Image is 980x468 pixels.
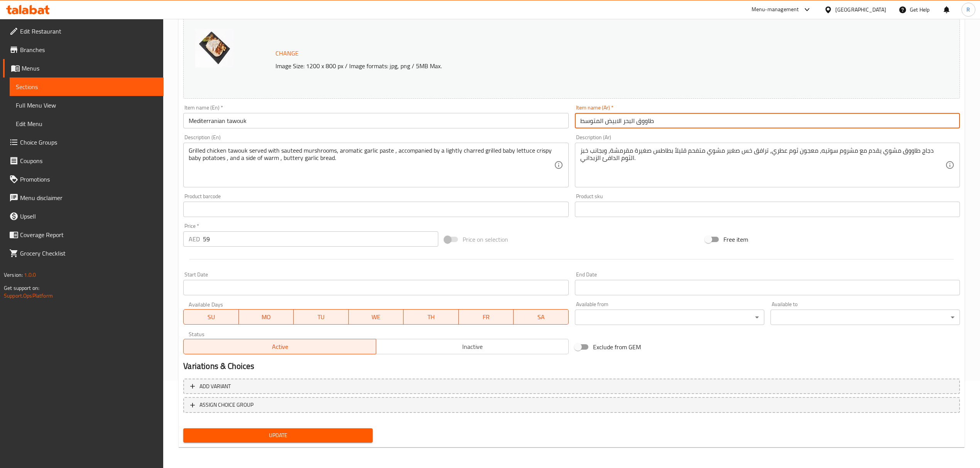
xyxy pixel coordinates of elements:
[349,309,404,325] button: WE
[195,29,234,67] img: Mediterranean_tawouk638930915572450663.jpg
[3,133,164,152] a: Choice Groups
[3,244,164,263] a: Grocery Checklist
[3,226,164,244] a: Coverage Report
[239,309,294,325] button: MO
[189,147,554,183] textarea: Grilled chicken tawouk served with sauteed murshrooms, aromatic garlic paste , accompanied by a l...
[575,202,960,217] input: Please enter product sku
[183,309,238,325] button: SU
[183,202,568,217] input: Please enter product barcode
[187,341,373,352] span: Active
[16,82,157,91] span: Sections
[20,156,157,165] span: Coupons
[3,170,164,189] a: Promotions
[723,235,748,244] span: Free item
[203,231,438,247] input: Please enter price
[575,310,764,325] div: ​
[20,193,157,202] span: Menu disclaimer
[294,309,349,325] button: TU
[10,114,164,133] a: Edit Menu
[3,22,164,40] a: Edit Restaurant
[4,283,39,293] span: Get support on:
[752,5,799,14] div: Menu-management
[199,382,231,391] span: Add variant
[24,270,36,280] span: 1.0.0
[189,431,367,440] span: Update
[16,119,157,128] span: Edit Menu
[183,360,960,372] h2: Variations & Choices
[404,309,459,325] button: TH
[3,59,164,77] a: Menus
[272,61,837,71] p: Image Size: 1200 x 800 px / Image formats: jpg, png / 5MB Max.
[379,341,566,352] span: Inactive
[183,379,960,394] button: Add variant
[463,235,508,244] span: Price on selection
[275,48,299,59] span: Change
[183,428,373,443] button: Update
[20,212,157,221] span: Upsell
[272,45,302,61] button: Change
[580,147,945,183] textarea: دجاج طاووق مشوي يقدم مع مشروم سوتيه، معجون ثوم عطري، ترافق خس صغير مشوي متفحم قليلاً بطاطس صغيرة ...
[3,207,164,226] a: Upsell
[462,311,511,323] span: FR
[189,234,200,244] p: AED
[242,311,291,323] span: MO
[183,113,568,128] input: Enter name En
[376,339,569,354] button: Inactive
[517,311,566,323] span: SA
[20,138,157,147] span: Choice Groups
[459,309,514,325] button: FR
[183,397,960,413] button: ASSIGN CHOICE GROUP
[20,27,157,36] span: Edit Restaurant
[4,291,53,301] a: Support.OpsPlatform
[16,101,157,110] span: Full Menu View
[3,189,164,207] a: Menu disclaimer
[770,310,960,325] div: ​
[407,311,456,323] span: TH
[20,230,157,239] span: Coverage Report
[966,5,970,14] span: R
[575,113,960,128] input: Enter name Ar
[20,45,157,54] span: Branches
[20,249,157,258] span: Grocery Checklist
[4,270,23,280] span: Version:
[10,96,164,114] a: Full Menu View
[835,5,886,14] div: [GEOGRAPHIC_DATA]
[352,311,401,323] span: WE
[183,339,376,354] button: Active
[297,311,346,323] span: TU
[199,400,253,410] span: ASSIGN CHOICE GROUP
[3,152,164,170] a: Coupons
[20,175,157,184] span: Promotions
[10,77,164,96] a: Sections
[3,40,164,59] a: Branches
[514,309,569,325] button: SA
[187,311,235,323] span: SU
[593,342,641,352] span: Exclude from GEM
[22,64,157,73] span: Menus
